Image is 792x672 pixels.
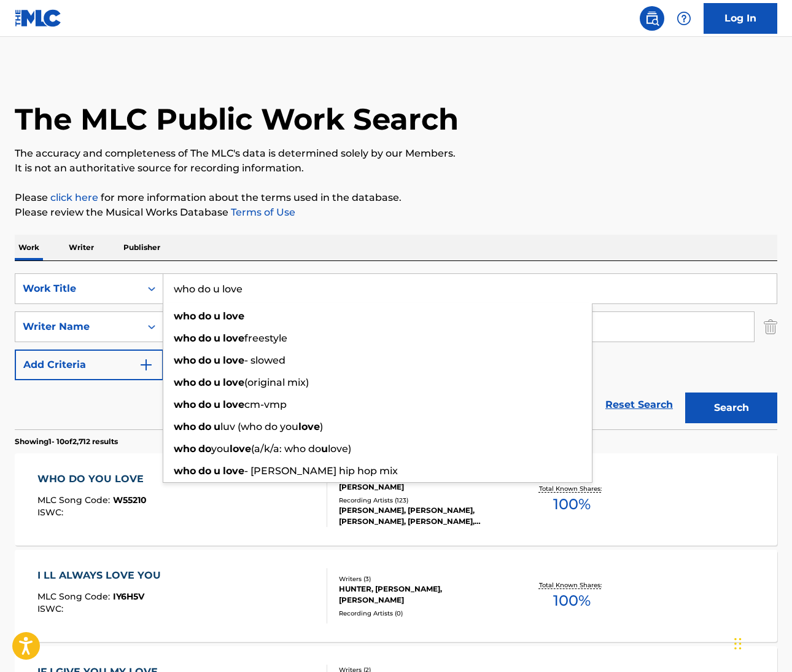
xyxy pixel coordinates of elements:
[339,505,508,527] div: [PERSON_NAME], [PERSON_NAME], [PERSON_NAME], [PERSON_NAME], [PERSON_NAME]
[174,310,196,322] strong: who
[339,482,508,493] div: [PERSON_NAME]
[223,354,244,366] strong: love
[37,568,167,583] div: I LL ALWAYS LOVE YOU
[640,6,664,31] a: Public Search
[15,235,43,260] p: Work
[15,205,777,220] p: Please review the Musical Works Database
[37,507,66,518] span: ISWC :
[214,399,220,410] strong: u
[230,443,251,455] strong: love
[339,609,508,618] div: Recording Artists ( 0 )
[50,192,98,203] a: click here
[223,377,244,388] strong: love
[214,465,220,477] strong: u
[764,311,777,342] img: Delete Criterion
[15,9,62,27] img: MLC Logo
[539,484,605,493] p: Total Known Shares:
[15,453,777,545] a: WHO DO YOU LOVEMLC Song Code:W55210ISWC:Writers (1)[PERSON_NAME]Recording Artists (123)[PERSON_NA...
[174,465,196,477] strong: who
[228,206,295,218] a: Terms of Use
[174,332,196,344] strong: who
[174,354,196,366] strong: who
[174,421,196,432] strong: who
[677,11,691,26] img: help
[174,443,196,455] strong: who
[15,146,777,161] p: The accuracy and completeness of The MLC's data is determined solely by our Members.
[553,590,591,612] span: 100 %
[198,421,211,432] strong: do
[220,421,298,432] span: luv (who do you
[223,332,244,344] strong: love
[211,443,230,455] span: you
[734,625,742,662] div: Drag
[174,377,196,388] strong: who
[214,354,220,366] strong: u
[244,399,287,410] span: cm-vmp
[15,161,777,176] p: It is not an authoritative source for recording information.
[214,421,220,432] strong: u
[198,310,211,322] strong: do
[223,465,244,477] strong: love
[214,332,220,344] strong: u
[339,574,508,584] div: Writers ( 3 )
[223,310,244,322] strong: love
[15,273,777,429] form: Search Form
[685,393,777,423] button: Search
[320,421,323,432] span: )
[339,496,508,505] div: Recording Artists ( 123 )
[214,377,220,388] strong: u
[704,3,777,34] a: Log In
[672,6,696,31] div: Help
[23,281,133,296] div: Work Title
[251,443,321,455] span: (a/k/a: who do
[37,494,113,506] span: MLC Song Code :
[198,443,211,455] strong: do
[15,190,777,205] p: Please for more information about the terms used in the database.
[244,465,398,477] span: - [PERSON_NAME] hip hop mix
[223,399,244,410] strong: love
[37,472,150,486] div: WHO DO YOU LOVE
[15,350,163,380] button: Add Criteria
[553,493,591,515] span: 100 %
[328,443,351,455] span: love)
[65,235,98,260] p: Writer
[23,319,133,334] div: Writer Name
[198,354,211,366] strong: do
[174,399,196,410] strong: who
[15,101,459,138] h1: The MLC Public Work Search
[15,550,777,642] a: I LL ALWAYS LOVE YOUMLC Song Code:IY6H5VISWC:Writers (3)HUNTER, [PERSON_NAME], [PERSON_NAME]Recor...
[214,310,220,322] strong: u
[37,591,113,602] span: MLC Song Code :
[37,603,66,614] span: ISWC :
[244,377,309,388] span: (original mix)
[339,584,508,606] div: HUNTER, [PERSON_NAME], [PERSON_NAME]
[244,354,285,366] span: - slowed
[731,613,792,672] iframe: Chat Widget
[113,591,144,602] span: IY6H5V
[244,332,287,344] span: freestyle
[599,391,679,418] a: Reset Search
[645,11,659,26] img: search
[298,421,320,432] strong: love
[198,465,211,477] strong: do
[198,332,211,344] strong: do
[15,436,118,447] p: Showing 1 - 10 of 2,712 results
[198,399,211,410] strong: do
[321,443,328,455] strong: u
[139,357,153,372] img: 9d2ae6d4665cec9f34b9.svg
[113,494,147,506] span: W55210
[120,235,164,260] p: Publisher
[539,580,605,590] p: Total Known Shares:
[198,377,211,388] strong: do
